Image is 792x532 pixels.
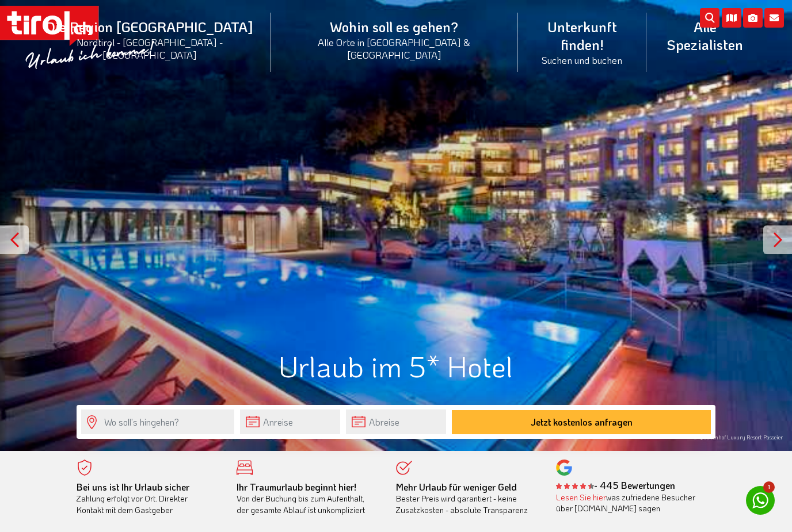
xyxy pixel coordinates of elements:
button: Jetzt kostenlos anfragen [452,410,711,434]
div: Zahlung erfolgt vor Ort. Direkter Kontakt mit dem Gastgeber [77,481,219,516]
small: Nordtirol - [GEOGRAPHIC_DATA] - [GEOGRAPHIC_DATA] [43,36,257,61]
a: Lesen Sie hier [556,492,606,503]
h1: Urlaub im 5* Hotel [77,350,715,382]
a: Wohin soll es gehen?Alle Orte in [GEOGRAPHIC_DATA] & [GEOGRAPHIC_DATA] [271,5,518,74]
input: Abreise [346,409,446,434]
span: 1 [763,481,775,493]
div: Von der Buchung bis zum Aufenthalt, der gesamte Ablauf ist unkompliziert [237,481,379,516]
a: Alle Spezialisten [646,5,763,66]
b: - 445 Bewertungen [556,479,675,491]
small: Alle Orte in [GEOGRAPHIC_DATA] & [GEOGRAPHIC_DATA] [284,36,504,61]
a: Die Region [GEOGRAPHIC_DATA]Nordtirol - [GEOGRAPHIC_DATA] - [GEOGRAPHIC_DATA] [29,5,271,74]
b: Ihr Traumurlaub beginnt hier! [237,481,356,493]
i: Fotogalerie [743,8,763,28]
input: Wo soll's hingehen? [81,409,234,434]
a: 1 [746,486,775,515]
div: Bester Preis wird garantiert - keine Zusatzkosten - absolute Transparenz [396,481,539,516]
b: Bei uns ist Ihr Urlaub sicher [77,481,189,493]
div: was zufriedene Besucher über [DOMAIN_NAME] sagen [556,492,699,514]
i: Kontakt [764,8,784,28]
a: Unterkunft finden!Suchen und buchen [518,5,646,79]
b: Mehr Urlaub für weniger Geld [396,481,517,493]
small: Suchen und buchen [532,53,633,66]
i: Karte öffnen [722,8,741,28]
input: Anreise [240,409,340,434]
